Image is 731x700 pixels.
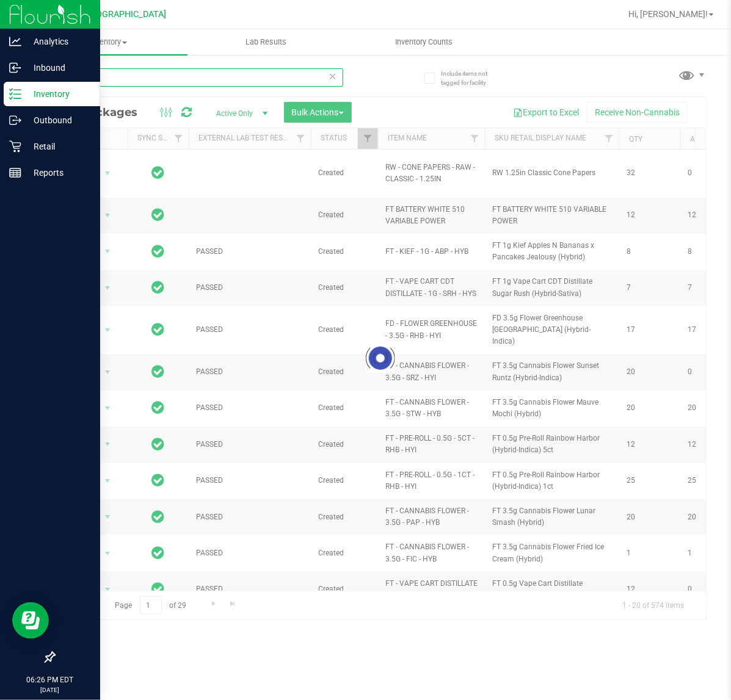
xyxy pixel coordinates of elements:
[5,674,95,685] p: 06:26 PM EDT
[628,9,708,19] span: Hi, [PERSON_NAME]!
[187,29,346,55] a: Lab Results
[21,34,95,49] p: Analytics
[29,29,187,55] a: Inventory
[9,88,21,100] inline-svg: Inventory
[9,140,21,153] inline-svg: Retail
[21,60,95,75] p: Inbound
[21,87,95,101] p: Inventory
[9,167,21,179] inline-svg: Reports
[379,37,469,48] span: Inventory Counts
[329,68,337,84] span: Clear
[21,165,95,180] p: Reports
[441,69,502,87] span: Include items not tagged for facility
[12,602,49,639] iframe: Resource center
[345,29,503,55] a: Inventory Counts
[5,685,95,695] p: [DATE]
[83,9,167,20] span: [GEOGRAPHIC_DATA]
[9,35,21,48] inline-svg: Analytics
[21,139,95,154] p: Retail
[54,68,343,87] input: Search Package ID, Item Name, SKU, Lot or Part Number...
[29,37,187,48] span: Inventory
[9,114,21,126] inline-svg: Outbound
[229,37,303,48] span: Lab Results
[21,113,95,128] p: Outbound
[9,62,21,74] inline-svg: Inbound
